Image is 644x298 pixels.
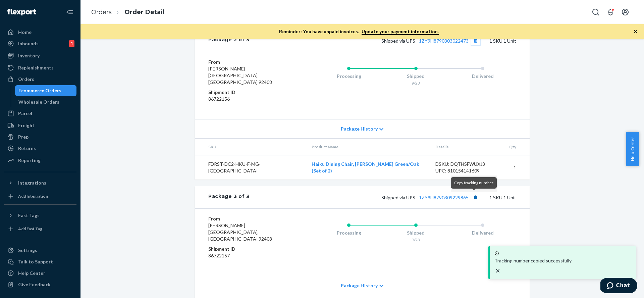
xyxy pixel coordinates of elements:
[208,222,272,242] span: [PERSON_NAME] [GEOGRAPHIC_DATA], [GEOGRAPHIC_DATA] 92408
[4,210,76,221] button: Fast Tags
[4,178,76,188] button: Integrations
[382,230,449,236] div: Shipped
[4,155,76,166] a: Reporting
[312,161,419,173] a: Haiku Dining Chair, [PERSON_NAME] Green/Oak (Set of 2)
[382,73,449,80] div: Shipped
[4,279,76,290] button: Give Feedback
[91,8,112,16] a: Orders
[4,74,76,85] a: Orders
[208,66,272,85] span: [PERSON_NAME] [GEOGRAPHIC_DATA], [GEOGRAPHIC_DATA] 92408
[4,191,76,202] a: Add Integration
[382,80,449,86] div: 9/23
[15,97,77,107] a: Wholesale Orders
[419,38,469,44] a: 1ZY9H8790303022473
[195,139,306,155] th: SKU
[250,193,516,202] div: 1 SKU 1 Unit
[86,2,170,22] ol: breadcrumbs
[18,64,54,71] div: Replenishments
[494,267,501,274] svg: close toast
[4,27,76,38] a: Home
[435,167,498,174] div: UPC: 810154141609
[4,143,76,154] a: Returns
[4,132,76,142] a: Prep
[18,99,59,105] div: Wholesale Orders
[18,52,40,59] div: Inventory
[315,230,382,236] div: Processing
[4,120,76,131] a: Freight
[18,122,35,129] div: Freight
[419,195,469,200] a: 1ZY9H8790309229865
[195,155,306,180] td: FDRST-DC2-HKU-F-MG-[GEOGRAPHIC_DATA]
[4,50,76,61] a: Inventory
[435,161,498,167] div: DSKU: DQTHSFWUXJ3
[4,245,76,256] a: Settings
[208,193,250,202] div: Package 3 of 3
[18,145,36,152] div: Returns
[4,256,76,267] button: Talk to Support
[208,96,288,102] dd: 86722156
[18,247,37,254] div: Settings
[279,28,439,35] p: Reminder: You have unpaid invoices.
[504,139,530,155] th: Qty
[18,281,51,288] div: Give Feedback
[63,5,76,19] button: Close Navigation
[18,134,29,140] div: Prep
[341,126,378,132] span: Package History
[18,180,46,186] div: Integrations
[382,237,449,243] div: 9/23
[306,139,430,155] th: Product Name
[381,38,480,44] span: Shipped via UPS
[4,62,76,73] a: Replenishments
[362,29,439,35] a: Update your payment information.
[208,215,288,222] dt: From
[18,87,61,94] div: Ecommerce Orders
[619,5,632,19] button: Open account menu
[471,193,480,202] button: Copy tracking number
[449,230,516,236] div: Delivered
[208,59,288,65] dt: From
[604,5,617,19] button: Open notifications
[471,36,480,45] button: Copy tracking number
[504,155,530,180] td: 1
[69,40,74,47] div: 1
[315,73,382,80] div: Processing
[18,157,41,164] div: Reporting
[18,193,48,199] div: Add Integration
[18,212,40,219] div: Fast Tags
[449,73,516,80] div: Delivered
[4,268,76,279] a: Help Center
[600,278,637,295] iframe: Opens a widget where you can chat to one of our agents
[4,223,76,234] a: Add Fast Tag
[4,108,76,119] a: Parcel
[18,76,34,83] div: Orders
[18,270,45,277] div: Help Center
[626,132,639,166] button: Help Center
[208,89,288,96] dt: Shipment ID
[208,246,288,252] dt: Shipment ID
[341,282,378,289] span: Package History
[430,139,504,155] th: Details
[18,40,39,47] div: Inbounds
[381,195,480,200] span: Shipped via UPS
[208,252,288,259] dd: 86722157
[18,29,32,36] div: Home
[18,226,42,232] div: Add Fast Tag
[18,258,53,265] div: Talk to Support
[4,38,76,49] a: Inbounds1
[589,5,602,19] button: Open Search Box
[124,8,164,16] a: Order Detail
[7,9,36,15] img: Flexport logo
[250,36,516,45] div: 1 SKU 1 Unit
[208,36,250,45] div: Package 2 of 3
[454,180,493,185] span: Copy tracking number
[15,85,77,96] a: Ecommerce Orders
[494,257,631,264] p: Tracking number copied successfully
[18,110,32,117] div: Parcel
